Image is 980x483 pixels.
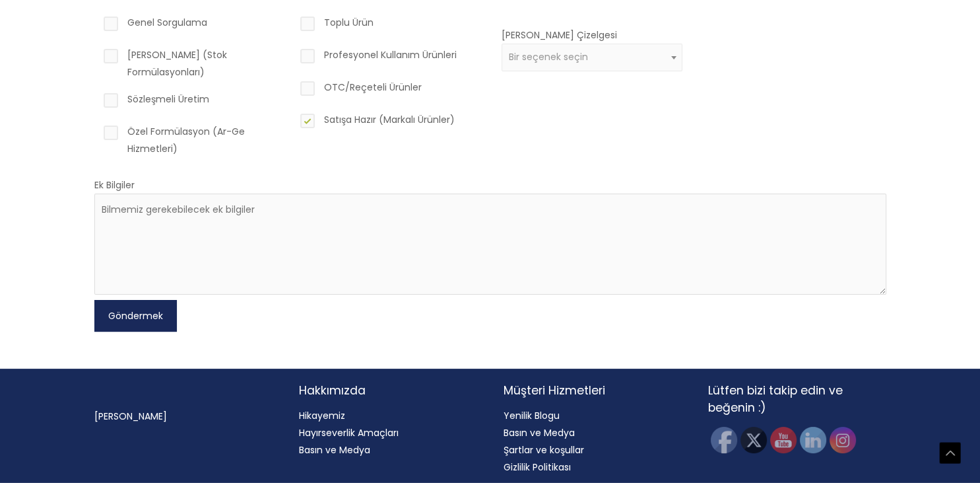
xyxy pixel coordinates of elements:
a: Basın ve Medya [504,426,575,439]
label: OTC/Reçeteli Ürünler [298,79,479,101]
a: Gizlilik Politikası [504,461,571,474]
img: Facebook [711,427,737,453]
nav: About Us [299,407,477,459]
a: Hayırseverlik Amaçları [299,426,399,439]
label: Ek Bilgiler [94,178,135,192]
label: Genel Sorgulama [101,14,282,36]
label: Toplu Ürün [298,14,479,36]
button: Göndermek [94,300,177,332]
a: Şartlar ve koşullar [504,443,584,457]
span: Bir seçenek seçin [509,50,588,63]
label: Profesyonel Kullanım Ürünleri [298,46,479,69]
label: Satışa Hazır (Markalı Ürünler) [298,111,479,133]
a: Hikayemiz [299,409,345,422]
h2: Müşteri Hizmetleri [504,382,682,399]
nav: Customer Service [504,407,682,476]
h2: Hakkımızda [299,382,477,399]
label: [PERSON_NAME] Çizelgesi [502,28,617,42]
a: [PERSON_NAME] [94,410,167,423]
h2: Lütfen bizi takip edin ve beğenin :) [708,382,886,417]
a: Basın ve Medya [299,443,370,457]
img: Twitter [740,427,767,453]
label: [PERSON_NAME] (Stok Formülasyonları) [101,46,282,81]
a: Yenilik Blogu [504,409,560,422]
label: Özel Formülasyon (Ar-Ge Hizmetleri) [101,123,282,157]
label: Sözleşmeli Üretim [101,91,282,113]
nav: Menu [94,408,273,425]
